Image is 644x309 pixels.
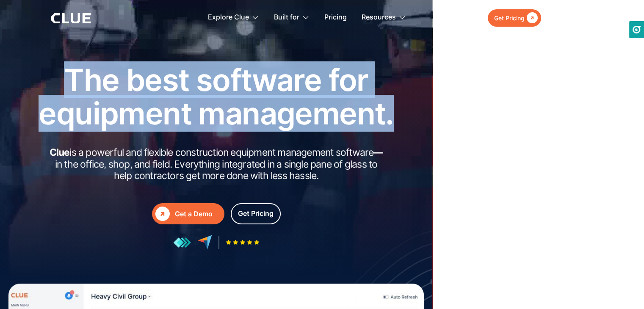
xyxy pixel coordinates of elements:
div: Get Pricing [494,13,525,23]
div: Get a Demo [175,209,221,219]
a: Get a Demo [152,203,224,224]
img: reviews at capterra [197,235,212,250]
strong: Clue [50,146,70,158]
div: Get Pricing [238,208,274,219]
a: Get Pricing [231,203,281,224]
div: Built for [274,4,299,31]
div: Resources [362,4,406,31]
div: Explore Clue [208,4,259,31]
a: Pricing [324,4,347,31]
div: Resources [362,4,396,31]
div: Explore Clue [208,4,249,31]
strong: — [373,146,383,158]
h2: is a powerful and flexible construction equipment management software in the office, shop, and fi... [47,147,386,182]
div:  [525,13,538,23]
div:  [155,207,170,221]
img: Five-star rating icon [226,240,260,245]
iframe: Chat Widget [492,191,644,309]
img: reviews at getapp [173,237,191,248]
h1: The best software for equipment management. [26,63,407,130]
a: Get Pricing [488,9,541,27]
div: Built for [274,4,310,31]
a: Login [550,9,593,27]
